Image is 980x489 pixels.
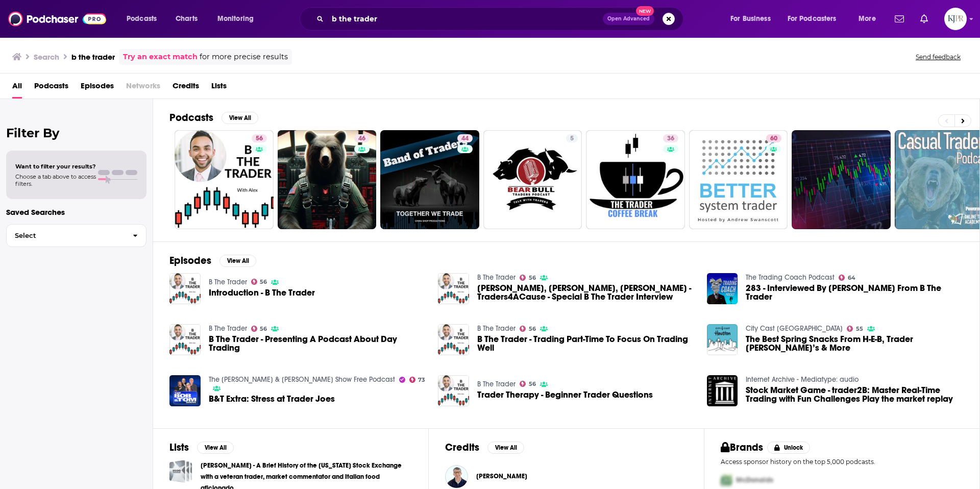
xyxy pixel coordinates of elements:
[200,51,288,63] span: for more precise results
[169,111,213,124] h2: Podcasts
[570,134,574,144] span: 5
[175,130,274,229] a: 56
[328,11,603,27] input: Search podcasts, credits, & more...
[169,441,189,454] h2: Lists
[707,375,738,406] img: Stock Market Game - trader2B: Master Real-Time Trading with Fun Challenges Play the market replay
[197,442,234,454] button: View All
[848,276,855,280] span: 64
[169,375,201,406] img: B&T Extra: Stress at Trader Joes
[12,78,22,99] span: All
[477,324,516,333] a: B The Trader
[746,335,963,352] a: The Best Spring Snacks From H-E-B, Trader Joe’s & More
[169,111,258,124] a: PodcastsView All
[916,10,932,28] a: Show notifications dropdown
[256,134,263,144] span: 56
[209,288,315,297] a: Introduction - B The Trader
[81,78,114,99] a: Episodes
[477,284,695,301] a: Tim Grittani, Steven Dux, Matt Owens - Traders4ACause - Special B The Trader Interview
[477,380,516,388] a: B The Trader
[169,273,201,304] img: Introduction - B The Trader
[252,134,267,142] a: 56
[746,335,963,352] span: The Best Spring Snacks From H-E-B, Trader [PERSON_NAME]’s & More
[119,11,170,27] button: open menu
[445,465,468,488] img: Rob Booker
[169,460,192,483] a: Kenny Polcari - A Brief History of the New York Stock Exchange with a veteran trader, market comm...
[222,112,258,124] button: View All
[586,130,685,229] a: 36
[859,12,876,26] span: More
[15,173,96,187] span: Choose a tab above to access filters.
[856,327,863,331] span: 55
[209,324,247,333] a: B The Trader
[707,324,738,355] img: The Best Spring Snacks From H-E-B, Trader Joe’s & More
[746,386,963,403] span: Stock Market Game - trader2B: Master Real-Time Trading with Fun Challenges Play the market replay
[851,11,889,27] button: open menu
[520,381,536,387] a: 56
[438,324,469,355] a: B The Trader - Trading Part-Time To Focus On Trading Well
[566,134,578,142] a: 5
[418,378,425,382] span: 73
[6,126,146,140] h2: Filter By
[409,377,426,383] a: 73
[169,11,204,27] a: Charts
[209,395,335,403] a: B&T Extra: Stress at Trader Joes
[721,441,763,454] h2: Brands
[663,134,678,142] a: 36
[529,276,536,280] span: 56
[476,472,527,480] a: Rob Booker
[607,16,650,21] span: Open Advanced
[358,134,365,144] span: 46
[219,255,256,267] button: View All
[127,12,157,26] span: Podcasts
[746,324,843,333] a: City Cast Houston
[169,441,234,454] a: ListsView All
[723,11,783,27] button: open menu
[781,11,851,27] button: open menu
[707,273,738,304] a: 283 - Interviewed By Alex From B The Trader
[260,327,267,331] span: 56
[34,78,68,99] a: Podcasts
[788,12,837,26] span: For Podcasters
[520,326,536,332] a: 56
[477,335,695,352] a: B The Trader - Trading Part-Time To Focus On Trading Well
[839,275,855,281] a: 64
[438,375,469,406] img: Trader Therapy - Beginner Trader Questions
[210,11,267,27] button: open menu
[767,442,811,454] button: Unlock
[8,9,106,29] img: Podchaser - Follow, Share and Rate Podcasts
[173,78,199,99] a: Credits
[217,12,254,26] span: Monitoring
[251,279,267,285] a: 56
[309,7,693,31] div: Search podcasts, credits, & more...
[913,53,964,61] button: Send feedback
[477,390,653,399] a: Trader Therapy - Beginner Trader Questions
[736,476,773,484] span: McDonalds
[476,472,527,480] span: [PERSON_NAME]
[603,13,654,25] button: Open AdvancedNew
[278,130,377,229] a: 46
[721,458,963,466] p: Access sponsor history on the top 5,000 podcasts.
[251,326,267,332] a: 56
[667,134,674,144] span: 36
[520,275,536,281] a: 56
[169,324,201,355] img: B The Trader - Presenting A Podcast About Day Trading
[438,273,469,304] img: Tim Grittani, Steven Dux, Matt Owens - Traders4ACause - Special B The Trader Interview
[766,134,781,142] a: 60
[209,335,426,352] a: B The Trader - Presenting A Podcast About Day Trading
[477,273,516,282] a: B The Trader
[7,232,125,239] span: Select
[445,441,524,454] a: CreditsView All
[944,8,967,30] button: Show profile menu
[487,442,524,454] button: View All
[380,130,479,229] a: 44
